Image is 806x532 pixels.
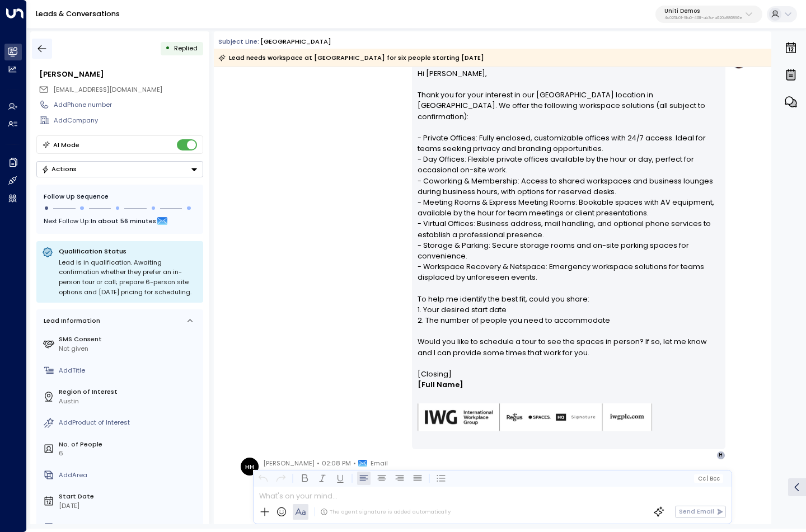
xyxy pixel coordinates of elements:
[274,472,288,485] button: Redo
[263,458,315,469] span: [PERSON_NAME]
[664,8,742,15] p: Uniti Demos
[655,6,762,23] button: Uniti Demos4c025b01-9fa0-46ff-ab3a-a620b886896e
[59,501,199,511] div: [DATE]
[418,68,720,369] p: Hi [PERSON_NAME], Thank you for your interest in our [GEOGRAPHIC_DATA] location in [GEOGRAPHIC_DA...
[54,116,203,125] div: AddCompany
[418,379,463,390] span: [Full Name]
[59,247,198,256] p: Qualification Status
[418,403,653,432] img: AIorK4zU2Kz5WUNqa9ifSKC9jFH1hjwenjvh85X70KBOPduETvkeZu4OqG8oPuqbwvp3xfXcMQJCRtwYb-SG
[59,418,199,427] div: AddProduct of Interest
[698,475,720,482] span: Cc Bcc
[44,192,196,201] div: Follow Up Sequence
[53,139,79,150] div: AI Mode
[53,85,162,94] span: [EMAIL_ADDRESS][DOMAIN_NAME]
[59,335,199,344] label: SMS Consent
[317,458,320,469] span: •
[59,258,198,297] div: Lead is in qualification. Awaiting confirmation whether they prefer an in-person tour or call; pr...
[353,458,356,469] span: •
[241,458,259,475] div: HH
[256,472,270,485] button: Undo
[59,397,199,406] div: Austin
[59,440,199,449] label: No. of People
[59,344,199,354] div: Not given
[59,522,199,532] div: AddTerm Length
[59,449,199,458] div: 6
[694,474,723,483] button: Cc|Bcc
[664,16,742,20] p: 4c025b01-9fa0-46ff-ab3a-a620b886896e
[44,215,196,227] div: Next Follow Up:
[322,458,351,469] span: 02:08 PM
[39,69,203,79] div: [PERSON_NAME]
[54,100,203,110] div: AddPhone number
[59,387,199,397] label: Region of Interest
[418,369,720,445] div: Signature
[165,40,170,57] div: •
[174,44,198,53] span: Replied
[40,316,100,326] div: Lead Information
[218,37,259,46] span: Subject Line:
[59,492,199,501] label: Start Date
[320,508,451,516] div: The agent signature is added automatically
[59,470,199,480] div: AddArea
[59,366,199,375] div: AddTitle
[371,458,388,469] span: Email
[36,9,120,18] a: Leads & Conversations
[41,165,77,173] div: Actions
[36,161,203,177] button: Actions
[418,369,452,379] span: [Closing]
[716,451,725,460] div: H
[36,161,203,177] div: Button group with a nested menu
[707,475,709,482] span: |
[53,85,162,95] span: reactreactionary@outlook.com
[218,52,484,63] div: Lead needs workspace at [GEOGRAPHIC_DATA] for six people starting [DATE]
[260,37,331,46] div: [GEOGRAPHIC_DATA]
[91,215,156,227] span: In about 56 minutes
